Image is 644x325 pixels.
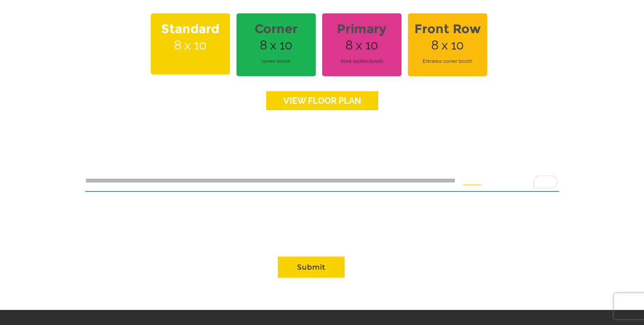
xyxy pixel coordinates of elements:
[141,4,162,25] div: Minimize live chat window
[236,13,316,76] span: 8 x 10
[11,130,157,258] textarea: Type your message and click 'Submit'
[151,13,230,74] span: 8 x 10
[242,16,311,41] strong: Corner
[126,265,156,277] em: Submit
[278,257,345,278] button: Submit
[242,50,311,73] span: corner booth
[45,48,145,59] div: Leave a message
[408,13,487,76] span: 8 x 10
[11,80,157,99] input: Enter your last name
[85,171,559,192] textarea: To enrich screen reader interactions, please activate Accessibility in Grammarly extension settings
[156,16,225,41] strong: Standard
[322,13,401,76] span: 8 x 10
[413,16,482,41] strong: Front Row
[266,91,378,110] a: View floor Plan
[327,50,396,73] span: front section booth
[327,16,396,41] strong: Primary
[11,105,157,124] input: Enter your email address
[413,50,482,73] span: Entrance corner booth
